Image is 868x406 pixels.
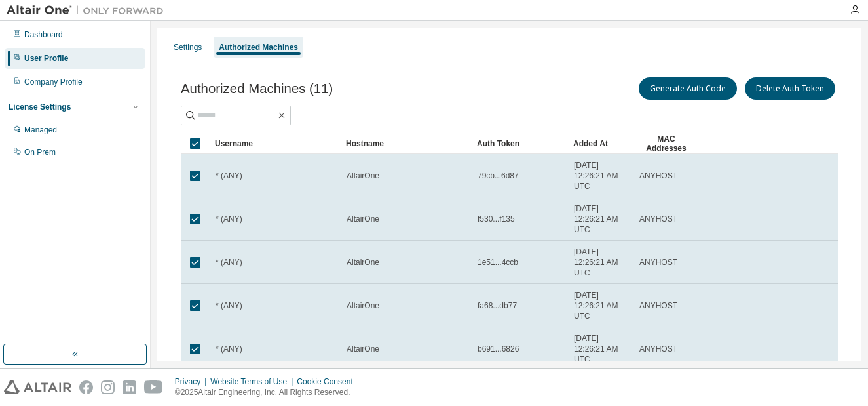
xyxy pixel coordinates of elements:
div: On Prem [24,147,56,157]
div: Added At [573,133,628,154]
span: ANYHOST [639,171,677,181]
div: Authorized Machines [219,42,298,52]
img: linkedin.svg [123,380,136,394]
span: AltairOne [347,214,379,224]
button: Generate Auth Code [639,77,737,100]
img: instagram.svg [101,380,115,394]
span: * (ANY) [216,257,242,268]
span: ANYHOST [639,257,677,268]
span: * (ANY) [216,171,242,181]
span: ANYHOST [639,214,677,224]
div: Dashboard [24,30,63,40]
span: AltairOne [347,171,379,181]
span: fa68...db77 [478,300,517,311]
span: 79cb...6d87 [478,171,519,181]
span: ANYHOST [639,300,677,311]
div: Auth Token [477,133,563,154]
div: License Settings [9,102,71,112]
span: * (ANY) [216,214,242,224]
span: ANYHOST [639,344,677,354]
span: AltairOne [347,300,379,311]
span: [DATE] 12:26:21 AM UTC [574,333,628,365]
span: [DATE] 12:26:21 AM UTC [574,247,628,278]
span: b691...6826 [478,344,519,354]
div: Managed [24,125,57,135]
img: Altair One [7,4,170,17]
span: AltairOne [347,257,379,268]
div: Username [215,133,335,154]
div: Hostname [346,133,466,154]
span: AltairOne [347,344,379,354]
span: [DATE] 12:26:21 AM UTC [574,290,628,321]
div: Privacy [175,376,210,387]
div: MAC Addresses [639,133,694,154]
div: Cookie Consent [297,376,360,387]
span: f530...f135 [478,214,515,224]
span: 1e51...4ccb [478,257,518,268]
button: Delete Auth Token [745,77,835,100]
span: * (ANY) [216,300,242,311]
img: facebook.svg [79,380,93,394]
div: Website Terms of Use [210,376,297,387]
span: [DATE] 12:26:21 AM UTC [574,203,628,235]
span: Authorized Machines (11) [181,81,333,96]
p: © 2025 Altair Engineering, Inc. All Rights Reserved. [175,387,361,398]
img: altair_logo.svg [4,380,71,394]
div: Settings [174,42,202,52]
div: User Profile [24,53,68,64]
div: Company Profile [24,77,83,87]
img: youtube.svg [144,380,163,394]
span: * (ANY) [216,344,242,354]
span: [DATE] 12:26:21 AM UTC [574,160,628,192]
